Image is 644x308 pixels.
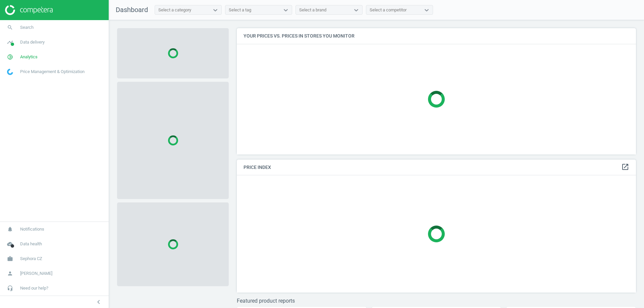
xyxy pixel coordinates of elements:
i: work [4,252,16,265]
i: person [4,267,16,280]
span: Dashboard [116,6,148,14]
img: wGWNvw8QSZomAAAAABJRU5ErkJggg== [7,69,13,75]
span: Sephora CZ [20,256,42,262]
h4: Your prices vs. prices in stores you monitor [237,28,636,44]
i: headset_mic [4,282,16,295]
div: Select a tag [229,7,251,13]
span: Price Management & Optimization [20,69,85,75]
div: Select a category [158,7,191,13]
i: chevron_left [95,298,103,306]
a: open_in_new [621,163,629,172]
span: Search [20,24,34,30]
img: ajHJNr6hYgQAAAAASUVORK5CYII= [5,5,53,15]
span: Need our help? [20,285,48,291]
h4: Price Index [237,160,636,175]
h3: Featured product reports [237,298,636,304]
div: Select a brand [299,7,326,13]
i: search [4,21,16,34]
span: Data delivery [20,39,45,45]
div: Select a competitor [370,7,407,13]
i: timeline [4,36,16,49]
button: chevron_left [90,298,107,306]
i: cloud_done [4,238,16,250]
span: Data health [20,241,42,247]
i: open_in_new [621,163,629,171]
i: pie_chart_outlined [4,51,16,63]
i: notifications [4,223,16,236]
span: [PERSON_NAME] [20,270,52,276]
span: Notifications [20,226,44,232]
span: Analytics [20,54,38,60]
